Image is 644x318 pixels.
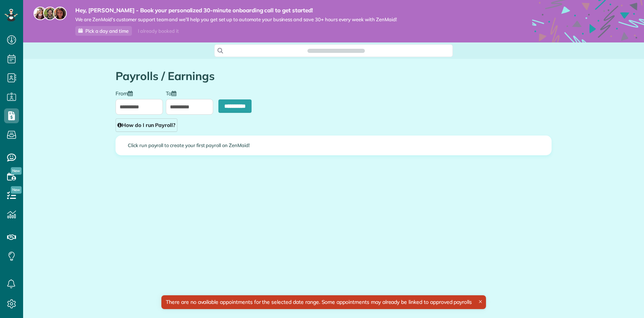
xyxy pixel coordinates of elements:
[43,7,57,20] img: jorge-587dff0eeaa6aab1f244e6dc62b8924c3b6ad411094392a53c71c6c4a576187d.jpg
[11,167,22,175] span: New
[161,295,486,309] div: There are no available appointments for the selected date range. Some appointments may already be...
[85,28,129,34] span: Pick a day and time
[133,26,183,36] div: I already booked it
[75,7,397,14] strong: Hey, [PERSON_NAME] - Book your personalized 30-minute onboarding call to get started!
[75,16,397,23] span: We are ZenMaid’s customer support team and we’ll help you get set up to automate your business an...
[116,70,552,82] h1: Payrolls / Earnings
[166,90,180,96] label: To
[53,7,67,20] img: michelle-19f622bdf1676172e81f8f8fba1fb50e276960ebfe0243fe18214015130c80e4.jpg
[116,136,551,155] div: Click run payroll to create your first payroll on ZenMaid!
[11,186,22,194] span: New
[116,118,177,132] a: How do I run Payroll?
[315,47,357,54] span: Search ZenMaid…
[116,90,136,96] label: From
[75,26,132,36] a: Pick a day and time
[34,7,47,20] img: maria-72a9807cf96188c08ef61303f053569d2e2a8a1cde33d635c8a3ac13582a053d.jpg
